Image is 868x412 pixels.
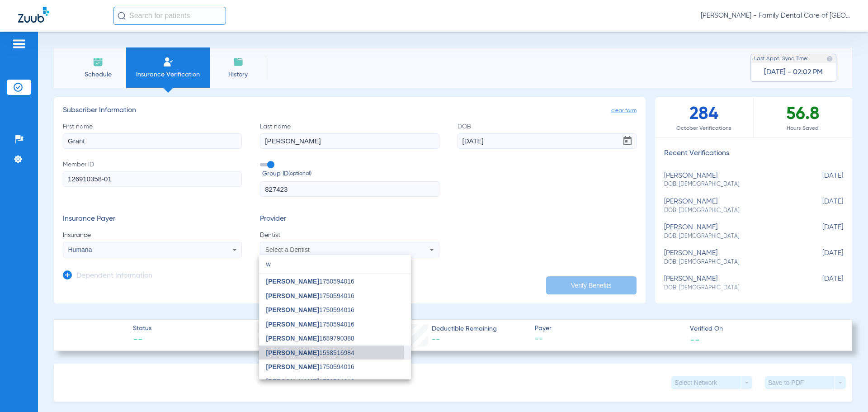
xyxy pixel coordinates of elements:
span: 1750594016 [266,278,354,284]
span: [PERSON_NAME] [266,321,319,328]
span: [PERSON_NAME] [266,349,319,356]
span: 1750594016 [266,364,354,370]
span: 1538516984 [266,350,354,356]
span: [PERSON_NAME] [266,363,319,370]
span: 1689790388 [266,335,354,341]
span: [PERSON_NAME] [266,306,319,313]
span: 1750594016 [266,293,354,299]
span: 1750594016 [266,321,354,327]
span: [PERSON_NAME] [266,292,319,299]
span: 1750594016 [266,307,354,313]
input: dropdown search [259,255,411,274]
span: 1750594016 [266,378,354,384]
span: [PERSON_NAME] [266,378,319,385]
span: [PERSON_NAME] [266,278,319,285]
span: [PERSON_NAME] [266,335,319,342]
